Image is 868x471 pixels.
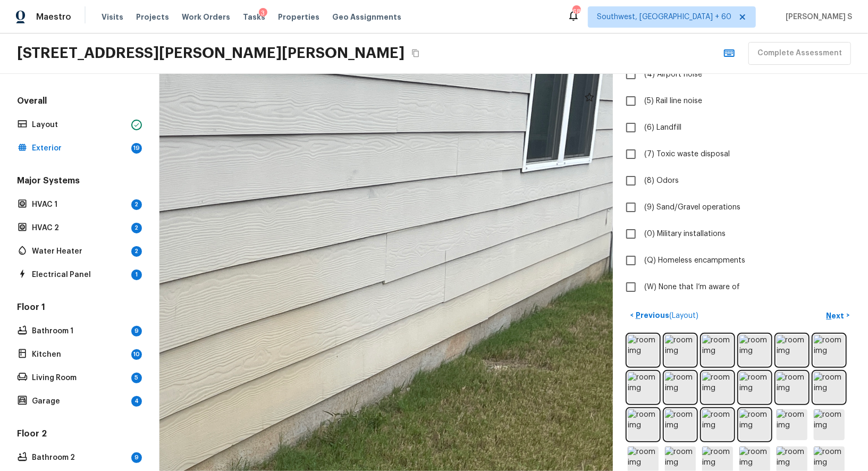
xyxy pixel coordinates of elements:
p: Electrical Panel [32,270,127,280]
img: room img [814,335,845,366]
span: [PERSON_NAME] S [781,12,852,22]
img: room img [739,372,770,403]
span: Work Orders [182,12,230,22]
h5: Overall [15,95,144,109]
span: ( Layout ) [669,312,698,319]
h2: [STREET_ADDRESS][PERSON_NAME][PERSON_NAME] [17,44,404,63]
h5: Floor 1 [15,301,144,315]
p: HVAC 2 [32,223,127,233]
div: 5 [131,373,142,383]
span: Properties [278,12,319,22]
span: (5) Rail line noise [644,96,702,106]
img: room img [777,409,807,440]
h5: Floor 2 [15,428,144,442]
div: 9 [131,326,142,337]
img: room img [702,409,733,440]
img: room img [777,335,807,366]
div: 9 [131,452,142,463]
span: Tasks [243,13,265,21]
span: (Q) Homeless encampments [644,255,745,266]
div: 3 [259,8,267,19]
span: Geo Assignments [332,12,401,22]
div: 19 [131,143,142,154]
img: room img [628,409,659,440]
h5: Major Systems [15,175,144,189]
span: (W) None that I’m aware of [644,282,740,292]
img: room img [665,372,696,403]
p: Kitchen [32,349,127,360]
p: Bathroom 1 [32,326,127,337]
div: 2 [131,246,142,257]
img: room img [814,372,845,403]
button: <Previous(Layout) [626,307,703,324]
p: Previous [634,310,698,321]
img: room img [665,409,696,440]
div: 10 [131,349,142,360]
img: room img [777,372,807,403]
span: Maestro [36,12,71,22]
img: room img [665,335,696,366]
p: Exterior [32,143,127,154]
p: Layout [32,120,127,130]
span: (7) Toxic waste disposal [644,149,730,159]
span: Visits [102,12,123,22]
img: room img [814,409,845,440]
img: room img [702,335,733,366]
img: room img [628,372,659,403]
span: (9) Sand/Gravel operations [644,202,740,213]
img: room img [628,335,659,366]
span: Southwest, [GEOGRAPHIC_DATA] + 60 [597,12,731,22]
img: room img [739,409,770,440]
p: Bathroom 2 [32,452,127,463]
span: (6) Landfill [644,122,681,133]
div: 4 [131,396,142,407]
span: (4) Airport noise [644,69,702,80]
button: Next> [821,307,855,324]
span: (8) Odors [644,175,679,186]
div: 2 [131,223,142,233]
p: Living Room [32,373,127,383]
div: 687 [572,6,580,17]
div: 2 [131,199,142,210]
div: 1 [131,270,142,280]
span: Projects [136,12,169,22]
button: Copy Address [409,46,423,60]
p: HVAC 1 [32,199,127,210]
img: room img [739,335,770,366]
p: Water Heater [32,246,127,257]
span: (0) Military installations [644,229,726,239]
p: Next [827,310,847,321]
img: room img [702,372,733,403]
p: Garage [32,396,127,407]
